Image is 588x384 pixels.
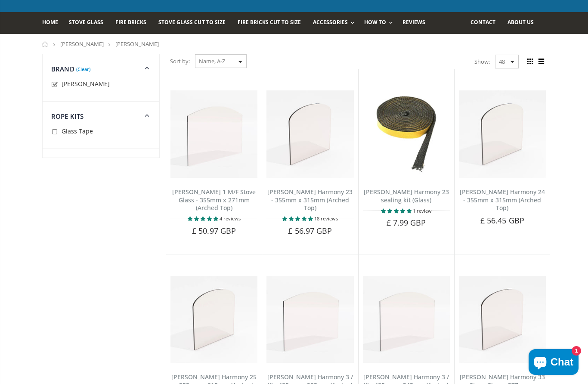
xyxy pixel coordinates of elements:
a: [PERSON_NAME] [60,40,104,48]
inbox-online-store-chat: Shopify online store chat [526,349,581,377]
img: Nestor Martin Harmony 43 sealing kit (Glass) [363,90,450,177]
span: Fire Bricks [115,19,146,26]
span: £ 56.97 GBP [288,226,332,236]
span: Glass Tape [62,127,93,135]
a: Stove Glass Cut To Size [158,12,232,34]
img: Nestor Martin Harmony 33 stove glass [459,276,546,363]
span: Show: [474,55,490,68]
span: Home [42,19,58,26]
span: 18 reviews [314,215,338,222]
img: Nestor Martin Harmony 25 arched top stove glass [170,276,257,363]
span: Reviews [402,19,425,26]
span: Contact [470,19,495,26]
span: Sort by: [170,54,190,69]
img: Nestor Harmony 1 M/F arched top stove glass [170,90,257,177]
span: Stove Glass Cut To Size [158,19,225,26]
a: [PERSON_NAME] Harmony 23 sealing kit (Glass) [364,188,449,204]
span: 4.94 stars [282,215,314,222]
span: [PERSON_NAME] [115,40,159,48]
a: About us [508,12,540,34]
span: Brand [51,65,74,73]
span: Accessories [313,19,348,26]
span: Rope Kits [51,112,84,121]
a: (Clear) [76,68,90,70]
a: Reviews [402,12,432,34]
span: About us [508,19,534,26]
img: Nestor Martin Harmony 3 arched top stove glass [363,276,450,363]
a: [PERSON_NAME] Harmony 23 - 355mm x 315mm (Arched Top) [267,188,353,212]
a: Fire Bricks [115,12,153,34]
img: Nestor Martin Harmony 3 / III (shaped) - 485mm x 285mm [266,276,353,363]
img: Nestor Martin Harmony 24 arched top stove glass [459,90,546,177]
span: £ 7.99 GBP [387,217,426,228]
span: £ 56.45 GBP [480,215,524,226]
span: How To [364,19,386,26]
a: Stove Glass [69,12,110,34]
a: [PERSON_NAME] 1 M/F Stove Glass - 355mm x 271mm (Arched Top) [172,188,256,212]
a: Fire Bricks Cut To Size [238,12,307,34]
span: Fire Bricks Cut To Size [238,19,301,26]
span: Grid view [525,57,535,66]
span: [PERSON_NAME] [62,80,110,88]
a: [PERSON_NAME] Harmony 24 - 355mm x 315mm (Arched Top) [460,188,545,212]
span: Stove Glass [69,19,103,26]
span: 4.75 stars [188,215,220,222]
span: 1 review [413,207,432,214]
span: List view [536,57,546,66]
a: Home [42,41,49,47]
a: Accessories [313,12,359,34]
a: Contact [470,12,502,34]
a: Home [42,12,65,34]
span: 4 reviews [220,215,241,222]
img: Nestor Martin Harmony 23 replacement stove glass [266,90,353,177]
span: £ 50.97 GBP [192,226,236,236]
a: How To [364,12,397,34]
span: 5.00 stars [381,207,413,214]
